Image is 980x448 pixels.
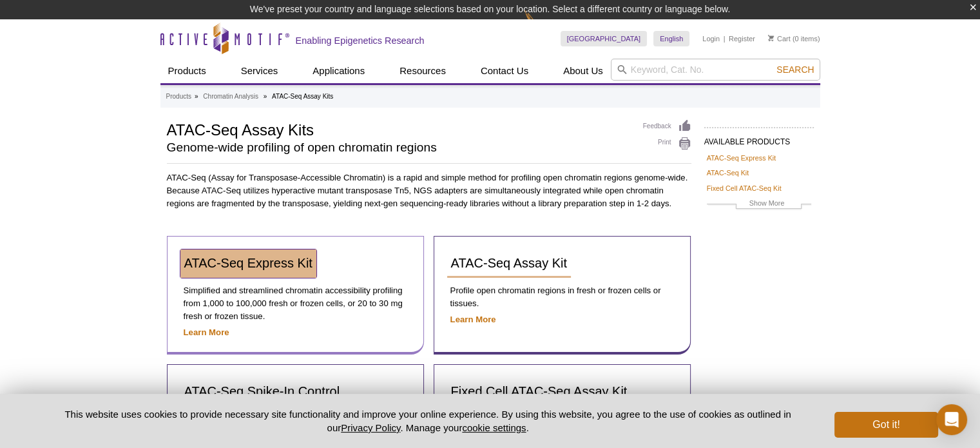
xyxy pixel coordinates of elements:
[166,91,191,102] a: Products
[524,10,559,40] img: Change Here
[776,64,814,75] span: Search
[768,35,774,41] img: Your Cart
[180,378,344,406] a: ATAC-Seq Spike-In Control
[561,31,648,46] a: [GEOGRAPHIC_DATA]
[447,284,677,310] p: Profile open chromatin regions in fresh or frozen cells or tissues.
[704,127,814,150] h2: AVAILABLE PRODUCTS
[643,137,691,151] a: Print
[272,93,333,100] li: ATAC-Seq Assay Kits
[707,167,749,179] a: ATAC-Seq Kit
[768,31,820,46] li: (0 items)
[447,378,631,406] a: Fixed Cell ATAC-Seq Assay Kit
[447,249,571,278] a: ATAC-Seq Assay Kit
[450,315,496,324] a: Learn More
[392,59,454,83] a: Resources
[296,35,425,46] h2: Enabling Epigenetics Research
[184,256,312,270] span: ATAC-Seq Express Kit
[184,384,340,398] span: ATAC-Seq Spike-In Control
[768,34,791,43] a: Cart
[555,59,611,83] a: About Us
[167,142,630,153] h2: Genome-wide profiling of open chromatin regions
[341,422,400,433] a: Privacy Policy
[702,34,720,43] a: Login
[184,327,229,337] a: Learn More
[305,59,372,83] a: Applications
[707,182,782,194] a: Fixed Cell ATAC-Seq Kit
[167,171,691,210] p: ATAC-Seq (Assay for Transposase-Accessible Chromatin) is a rapid and simple method for profiling ...
[160,59,214,83] a: Products
[707,152,776,164] a: ATAC-Seq Express Kit
[834,412,937,438] button: Got it!
[167,119,630,139] h1: ATAC-Seq Assay Kits
[643,119,691,133] a: Feedback
[729,34,755,43] a: Register
[724,31,725,46] li: |
[653,31,689,46] a: English
[473,59,536,83] a: Contact Us
[451,256,567,270] span: ATAC-Seq Assay Kit
[936,404,967,435] div: Open Intercom Messenger
[203,91,258,102] a: Chromatin Analysis
[233,59,286,83] a: Services
[707,197,811,212] a: Show More
[264,93,267,100] li: »
[180,284,410,323] p: Simplified and streamlined chromatin accessibility profiling from 1,000 to 100,000 fresh or froze...
[195,93,198,100] li: »
[180,249,316,278] a: ATAC-Seq Express Kit
[43,407,814,434] p: This website uses cookies to provide necessary site functionality and improve your online experie...
[451,384,628,398] span: Fixed Cell ATAC-Seq Assay Kit
[611,59,820,81] input: Keyword, Cat. No.
[462,422,526,433] button: cookie settings
[773,64,818,75] button: Search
